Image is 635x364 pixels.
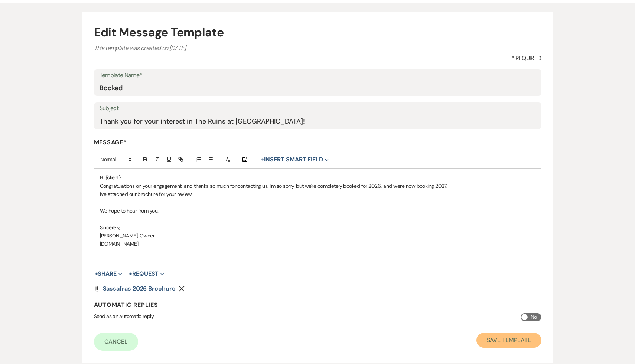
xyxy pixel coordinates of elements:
p: I've attached our brochure for your review. [100,190,535,198]
span: + [261,157,264,163]
p: Congratulations on your engagement, and thanks so much for contacting us. I'm so sorry, but we're... [100,182,535,190]
span: Sassafras 2026 Brochure [103,285,176,292]
span: + [95,271,98,277]
p: We hope to hear from you. [100,207,535,215]
p: This template was created on [DATE] [94,43,541,53]
a: Sassafras 2026 Brochure [103,286,176,292]
p: Hi {client} [100,173,535,181]
p: [DOMAIN_NAME] [100,240,535,248]
a: Cancel [94,333,139,351]
span: + [129,271,132,277]
p: [PERSON_NAME], Owner [100,232,535,240]
button: Request [129,271,164,277]
p: Sincerely, [100,223,535,232]
h4: Edit Message Template [94,23,541,41]
button: Save Template [476,333,541,348]
label: Subject [100,103,536,114]
label: Template Name* [100,70,536,81]
button: Insert Smart Field [258,155,331,164]
span: No [531,312,537,322]
button: Share [95,271,123,277]
span: Send as an automatic reply [94,313,154,319]
h4: Automatic Replies [94,301,541,309]
label: Message* [94,138,541,146]
span: * Required [511,54,541,63]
